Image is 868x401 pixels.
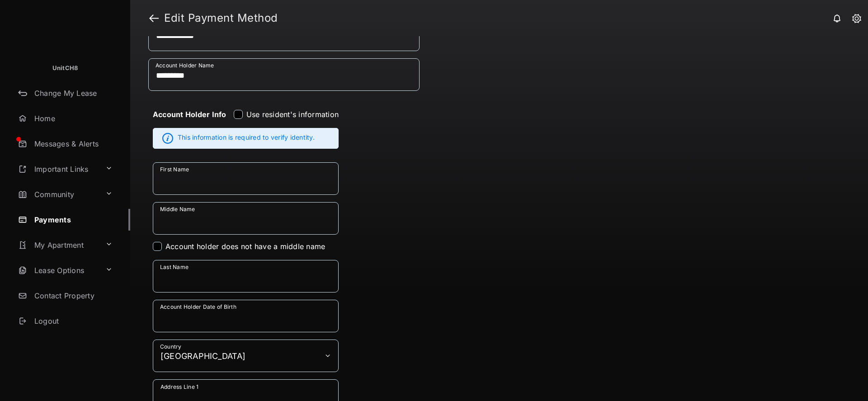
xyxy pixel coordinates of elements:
a: Home [14,108,130,129]
p: UnitCH8 [52,64,78,73]
a: Community [14,184,102,205]
label: Account holder does not have a middle name [165,242,325,251]
span: This information is required to verify identity. [178,133,315,144]
a: Important Links [14,158,102,180]
a: Contact Property [14,285,130,307]
a: Lease Options [14,259,102,281]
a: Messages & Alerts [14,133,130,155]
a: Logout [14,310,130,332]
div: payment_method_screening[postal_addresses][country] [153,340,339,372]
label: Use resident's information [246,110,339,119]
a: My Apartment [14,234,102,256]
a: Change My Lease [14,82,130,104]
strong: Account Holder Info [153,110,226,135]
a: Payments [14,209,130,231]
strong: Edit Payment Method [164,13,278,24]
